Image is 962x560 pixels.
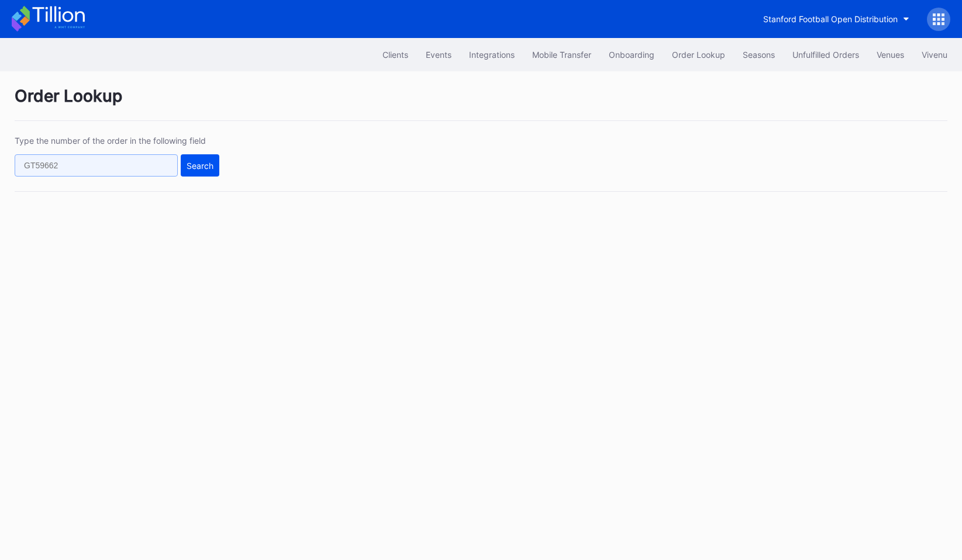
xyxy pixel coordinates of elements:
[532,50,591,60] div: Mobile Transfer
[922,50,947,60] div: Vivenu
[672,50,725,60] div: Order Lookup
[754,8,918,30] button: Stanford Football Open Distribution
[784,44,868,65] button: Unfulfilled Orders
[187,161,213,171] div: Search
[426,50,451,60] div: Events
[15,136,219,146] div: Type the number of the order in the following field
[734,44,784,65] button: Seasons
[15,154,178,177] input: GT59662
[663,44,734,65] button: Order Lookup
[469,50,515,60] div: Integrations
[181,154,219,177] button: Search
[15,86,947,121] div: Order Lookup
[374,44,417,65] button: Clients
[609,50,654,60] div: Onboarding
[600,44,663,65] button: Onboarding
[523,44,600,65] button: Mobile Transfer
[382,50,408,60] div: Clients
[792,50,859,60] div: Unfulfilled Orders
[868,44,913,65] button: Venues
[913,44,956,65] button: Vivenu
[460,44,523,65] button: Integrations
[743,50,775,60] div: Seasons
[877,50,904,60] div: Venues
[763,14,898,24] div: Stanford Football Open Distribution
[417,44,460,65] button: Events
